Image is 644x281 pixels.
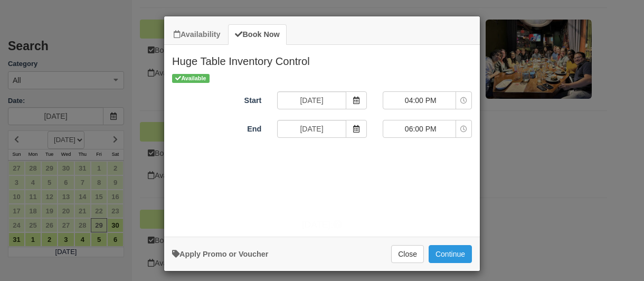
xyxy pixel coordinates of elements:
[391,245,424,263] button: Close
[164,45,480,231] div: Item Modal
[429,245,472,263] button: Add to Booking
[172,250,268,258] a: Apply Voucher
[172,74,210,83] span: Available
[164,91,269,106] label: Start
[228,24,286,45] a: Book Now
[164,120,269,135] label: End
[164,45,480,72] h2: Huge Table Inventory Control
[383,124,458,134] span: 06:00 PM
[164,218,480,231] div: [DATE]:
[383,95,458,106] span: 04:00 PM
[167,24,227,45] a: Availability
